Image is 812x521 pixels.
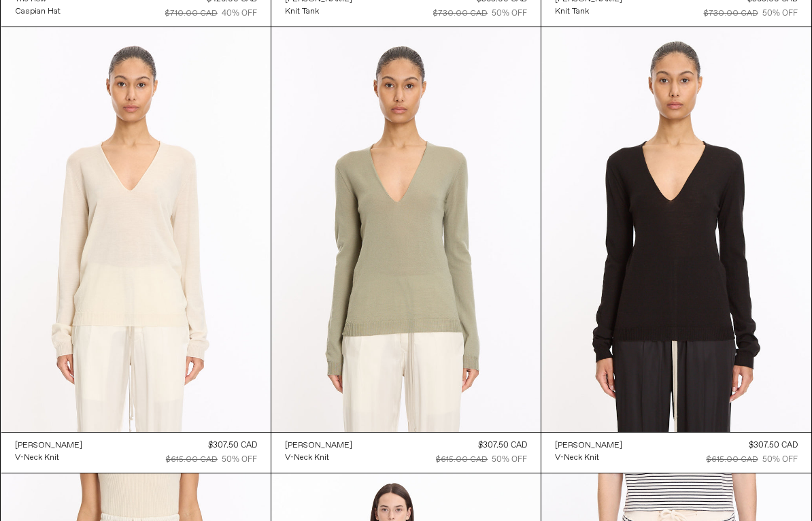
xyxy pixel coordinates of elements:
a: Knit Tank [285,5,352,18]
div: Knit Tank [285,6,319,18]
div: V-Neck Knit [555,452,599,464]
div: Knit Tank [555,6,589,18]
div: $730.00 CAD [433,7,488,20]
div: $615.00 CAD [166,454,218,466]
div: $730.00 CAD [704,7,758,20]
a: V-Neck Knit [285,452,352,464]
div: $307.50 CAD [208,439,257,452]
a: Knit Tank [555,5,622,18]
div: $307.50 CAD [478,439,527,452]
div: 40% OFF [222,7,257,20]
div: 50% OFF [762,454,798,466]
img: Rick Owens V-Neck Knit [271,27,541,431]
a: V-Neck Knit [15,452,82,464]
a: Caspian Hat [15,5,61,18]
div: $615.00 CAD [707,454,758,466]
img: Rick Owens V-Neck Knit [1,27,271,431]
div: 50% OFF [492,454,527,466]
a: [PERSON_NAME] [285,439,352,452]
div: $710.00 CAD [165,7,218,20]
div: 50% OFF [492,7,527,20]
div: V-Neck Knit [285,452,329,464]
img: Rick Owens V-Neck Knit [541,27,811,432]
div: 50% OFF [762,7,798,20]
a: [PERSON_NAME] [555,439,622,452]
div: 50% OFF [222,454,257,466]
a: V-Neck Knit [555,452,622,464]
div: $307.50 CAD [749,439,798,452]
div: $615.00 CAD [436,454,488,466]
div: V-Neck Knit [15,452,59,464]
a: [PERSON_NAME] [15,439,82,452]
